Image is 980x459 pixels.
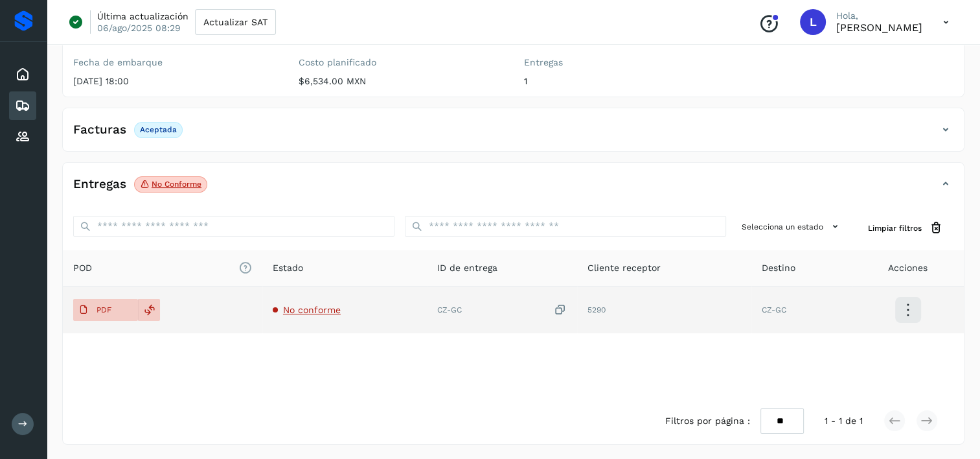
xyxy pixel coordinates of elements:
label: Fecha de embarque [73,57,278,68]
div: Inicio [9,60,36,89]
div: EntregasNo conforme [63,173,964,206]
div: CZ-GC [437,303,567,317]
button: Limpiar filtros [858,216,953,240]
span: Cliente receptor [587,261,661,275]
button: Selecciona un estado [736,216,847,237]
span: ID de entrega [437,261,497,275]
span: POD [73,261,252,275]
p: Aceptada [140,125,177,134]
button: PDF [73,299,138,321]
span: Actualizar SAT [203,18,268,27]
h4: Facturas [73,123,126,137]
label: Entregas [524,57,729,68]
span: No conforme [283,305,341,315]
p: No conforme [152,180,201,189]
span: Limpiar filtros [868,222,922,234]
p: PDF [97,305,111,314]
span: 1 - 1 de 1 [825,414,863,428]
div: Embarques [9,91,36,120]
p: $6,534.00 MXN [299,76,503,87]
span: Acciones [888,261,928,275]
span: Filtros por página : [665,414,750,428]
div: Proveedores [9,123,36,151]
div: Reemplazar POD [138,299,160,321]
p: Lucy [836,21,922,34]
span: Estado [273,261,303,275]
p: Última actualización [97,10,188,22]
span: Destino [762,261,795,275]
td: CZ-GC [751,287,852,333]
p: Hola, [836,10,922,21]
button: Actualizar SAT [195,9,276,35]
h4: Entregas [73,177,126,192]
label: Costo planificado [299,57,503,68]
p: 06/ago/2025 08:29 [97,22,181,34]
div: FacturasAceptada [63,119,964,151]
p: 1 [524,76,729,87]
td: 5290 [577,287,751,333]
p: [DATE] 18:00 [73,76,278,87]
